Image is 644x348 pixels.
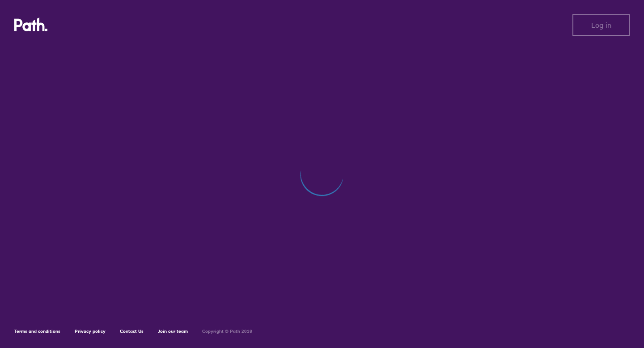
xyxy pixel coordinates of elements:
[572,14,630,36] button: Log in
[158,328,188,334] a: Join our team
[202,329,252,334] h6: Copyright © Path 2018
[14,328,60,334] a: Terms and conditions
[120,328,144,334] a: Contact Us
[75,328,106,334] a: Privacy policy
[591,21,611,29] span: Log in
